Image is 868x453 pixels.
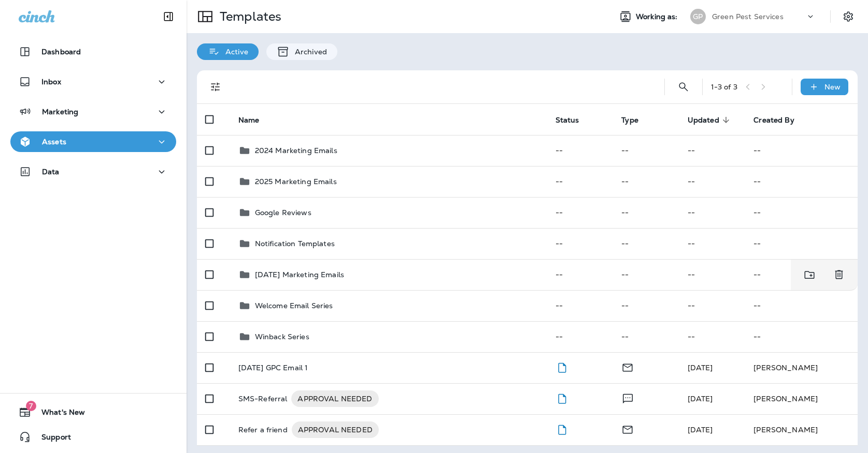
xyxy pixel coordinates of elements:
td: -- [547,135,614,166]
p: Data [42,168,60,176]
span: Updated [688,116,719,125]
td: -- [613,135,679,166]
span: Status [556,115,593,125]
td: -- [679,290,746,321]
td: -- [547,321,614,352]
div: GP [690,9,706,24]
td: -- [679,135,746,166]
td: -- [679,259,746,290]
span: Support [31,433,71,445]
button: Dashboard [10,41,176,62]
span: Created By [753,115,807,125]
span: Status [556,116,579,125]
td: -- [745,135,858,166]
button: Delete [829,264,849,285]
span: APPROVAL NEEDED [291,394,378,404]
span: Draft [556,362,568,371]
span: 7 [26,401,36,411]
button: Filters [205,77,226,97]
button: Settings [839,7,858,26]
p: Assets [42,138,66,146]
p: Refer a friend [238,421,288,438]
td: [PERSON_NAME] [745,383,858,414]
td: -- [745,259,824,290]
td: -- [547,259,614,290]
td: -- [745,166,858,197]
button: Inbox [10,71,176,92]
td: -- [679,166,746,197]
div: APPROVAL NEEDED [292,421,379,438]
span: Updated [688,115,733,125]
td: -- [679,197,746,228]
td: -- [613,166,679,197]
td: -- [547,228,614,259]
span: Draft [556,393,568,402]
p: Welcome Email Series [255,301,333,310]
span: Draft [556,424,568,433]
span: What's New [31,408,85,420]
p: [DATE] GPC Email 1 [238,364,308,372]
p: Dashboard [41,48,81,56]
p: SMS-Referral [238,390,288,407]
td: -- [679,321,746,352]
p: Templates [216,9,281,24]
span: Maddie Madonecsky [688,394,713,403]
p: 2025 Marketing Emails [255,177,337,186]
p: New [824,83,841,91]
span: Created By [753,116,794,125]
td: [PERSON_NAME] [745,414,858,445]
div: 1 - 3 of 3 [711,83,737,91]
button: Search Templates [673,77,694,97]
p: Marketing [42,108,78,116]
button: 7What's New [10,402,176,422]
p: Inbox [41,78,61,86]
td: [PERSON_NAME] [745,352,858,383]
td: -- [613,197,679,228]
span: Name [238,115,273,125]
span: Email [621,362,634,371]
span: APPROVAL NEEDED [292,425,379,435]
td: -- [745,197,858,228]
span: Maddie Madonecsky [688,363,713,372]
button: Move to folder [799,264,820,285]
p: [DATE] Marketing Emails [255,270,344,279]
button: Data [10,161,176,182]
span: Type [621,115,652,125]
p: Green Pest Services [712,12,784,21]
td: -- [547,197,614,228]
td: -- [547,166,614,197]
button: Marketing [10,101,176,122]
span: Type [621,116,638,125]
p: 2024 Marketing Emails [255,146,337,155]
div: APPROVAL NEEDED [291,390,378,407]
span: Text [621,393,634,402]
td: -- [745,321,858,352]
td: -- [613,228,679,259]
td: -- [613,321,679,352]
td: -- [613,259,679,290]
td: -- [745,228,858,259]
p: Notification Templates [255,239,335,248]
td: -- [745,290,858,321]
span: Working as: [636,12,680,21]
p: Active [220,48,248,56]
p: Google Reviews [255,208,311,217]
span: Maddie Madonecsky [688,425,713,434]
button: Assets [10,131,176,152]
button: Collapse Sidebar [154,6,183,27]
td: -- [547,290,614,321]
button: Support [10,427,176,447]
p: Winback Series [255,333,309,341]
span: Name [238,116,260,125]
td: -- [679,228,746,259]
td: -- [613,290,679,321]
span: Email [621,424,634,433]
p: Archived [290,48,327,56]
